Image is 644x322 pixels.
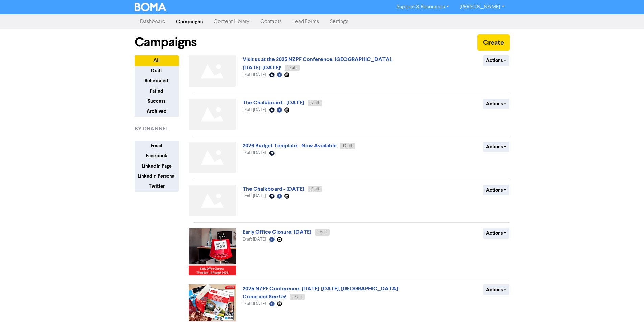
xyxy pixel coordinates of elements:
span: Draft [310,187,319,191]
button: Actions [483,228,510,239]
a: Contacts [255,15,287,28]
iframe: Chat Widget [559,249,644,322]
button: Actions [483,185,510,195]
span: Draft [DATE] [243,108,266,112]
a: Lead Forms [287,15,325,28]
span: Draft [310,101,319,105]
button: Facebook [135,151,179,161]
button: Actions [483,284,510,295]
a: 2026 Budget Template - Now Available [243,142,337,149]
img: Not found [189,99,236,130]
a: Campaigns [171,15,208,28]
span: Draft [DATE] [243,237,266,242]
button: Scheduled [135,76,179,86]
span: Draft [343,144,352,148]
img: Not found [189,55,236,87]
img: Not found [189,142,236,173]
button: Actions [483,142,510,152]
button: Archived [135,106,179,117]
a: Dashboard [135,15,171,28]
a: [PERSON_NAME] [454,2,509,13]
span: Draft [318,230,327,234]
a: Settings [325,15,354,28]
img: BOMA Logo [135,3,166,11]
img: image_1754003806515.png [189,228,236,275]
span: Draft [DATE] [243,151,266,155]
a: Content Library [208,15,255,28]
a: Early Office Closure: [DATE] [243,229,311,236]
a: Visit us at the 2025 NZPF Conference, [GEOGRAPHIC_DATA], [DATE]-[DATE]! [243,56,393,71]
span: Draft [DATE] [243,73,266,77]
a: Support & Resources [391,2,454,13]
span: BY CHANNEL [135,125,168,133]
button: Email [135,141,179,151]
h1: Campaigns [135,34,197,50]
span: Draft [DATE] [243,302,266,306]
button: LinkedIn Personal [135,171,179,181]
a: The Chalkboard - [DATE] [243,99,304,106]
button: Actions [483,99,510,109]
span: Draft [DATE] [243,194,266,198]
button: LinkedIn Page [135,161,179,171]
button: Draft [135,66,179,76]
button: Failed [135,86,179,96]
button: Twitter [135,181,179,192]
a: 2025 NZPF Conference, [DATE]-[DATE], [GEOGRAPHIC_DATA]: Come and See Us! [243,285,399,300]
a: The Chalkboard - [DATE] [243,185,304,192]
button: Create [477,34,510,51]
button: All [135,55,179,66]
span: Draft [288,66,297,70]
img: Not found [189,185,236,216]
span: Draft [293,295,302,299]
button: Success [135,96,179,106]
button: Actions [483,55,510,66]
